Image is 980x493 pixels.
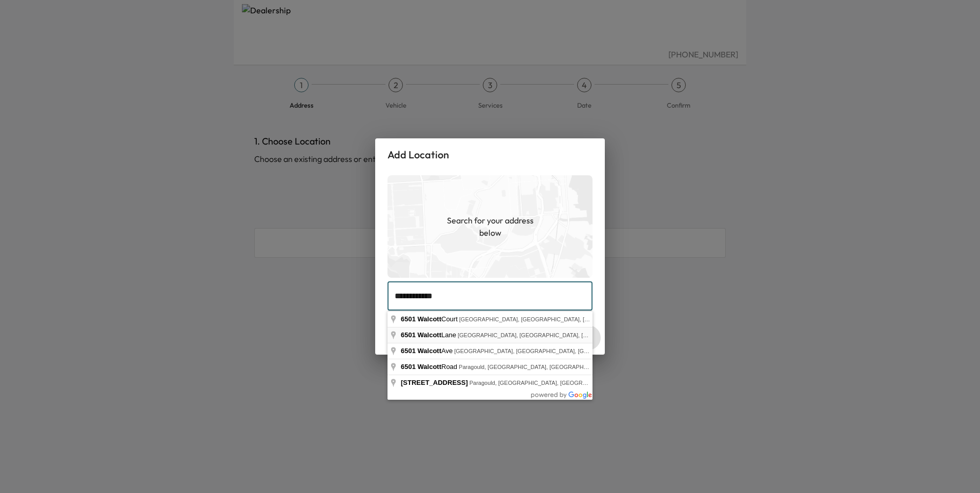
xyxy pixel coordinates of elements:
[401,363,459,371] span: Road
[418,331,441,339] span: Walcott
[459,316,642,322] span: [GEOGRAPHIC_DATA], [GEOGRAPHIC_DATA], [GEOGRAPHIC_DATA]
[401,331,458,339] span: Lane
[401,363,441,371] span: 6501 Walcott
[439,214,541,239] h1: Search for your address below
[459,364,608,370] span: Paragould, [GEOGRAPHIC_DATA], [GEOGRAPHIC_DATA]
[458,332,640,338] span: [GEOGRAPHIC_DATA], [GEOGRAPHIC_DATA], [GEOGRAPHIC_DATA]
[401,379,468,386] span: [STREET_ADDRESS]
[375,138,605,171] h2: Add Location
[401,331,416,339] span: 6501
[401,347,454,355] span: Ave
[401,347,441,355] span: 6501 Walcott
[469,380,619,386] span: Paragould, [GEOGRAPHIC_DATA], [GEOGRAPHIC_DATA]
[401,315,441,323] span: 6501 Walcott
[401,315,459,323] span: Court
[387,175,593,278] img: empty-map-CL6vilOE.png
[454,348,637,354] span: [GEOGRAPHIC_DATA], [GEOGRAPHIC_DATA], [GEOGRAPHIC_DATA]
